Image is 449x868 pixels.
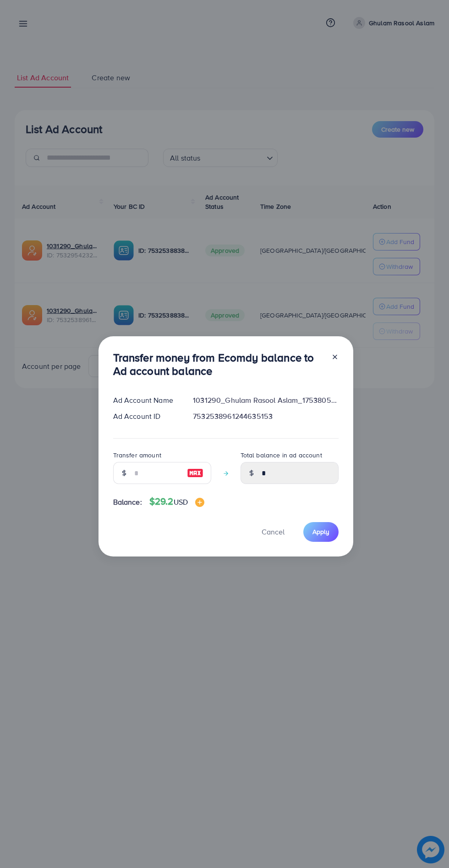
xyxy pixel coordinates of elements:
[195,498,204,507] img: image
[149,496,204,507] h4: $29.2
[113,351,324,378] h3: Transfer money from Ecomdy balance to Ad account balance
[262,527,285,537] span: Cancel
[187,467,203,479] img: image
[186,395,345,406] div: 1031290_Ghulam Rasool Aslam_1753805901568
[312,527,329,536] span: Apply
[106,395,186,406] div: Ad Account Name
[113,451,161,460] label: Transfer amount
[106,411,186,422] div: Ad Account ID
[303,522,339,542] button: Apply
[174,497,188,507] span: USD
[250,522,296,542] button: Cancel
[113,497,142,507] span: Balance:
[186,411,345,422] div: 7532538961244635153
[241,451,322,460] label: Total balance in ad account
